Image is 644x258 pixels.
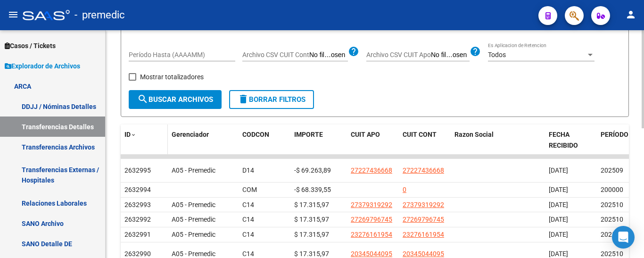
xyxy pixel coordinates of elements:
span: 202510 [601,231,623,238]
span: A05 - Premedic [172,231,215,238]
datatable-header-cell: IMPORTE [290,125,347,156]
span: 27269796745 [351,216,392,223]
span: 2632993 [124,201,151,208]
datatable-header-cell: ID [121,125,168,156]
span: Gerenciador [172,131,209,138]
datatable-header-cell: CUIT CONT [399,125,451,156]
span: -$ 68.339,55 [294,186,331,193]
span: [DATE] [549,186,568,193]
span: 2632994 [124,186,151,193]
span: - premedic [74,5,125,25]
span: [DATE] [549,216,568,223]
span: 202510 [601,201,623,208]
datatable-header-cell: Gerenciador [168,125,239,156]
span: CODCON [242,131,269,138]
div: Open Intercom Messenger [612,226,635,249]
span: 20345044095 [403,250,444,258]
span: CUIT CONT [403,131,437,138]
span: IMPORTE [294,131,323,138]
span: 23276161954 [403,231,444,238]
span: 2632995 [124,166,151,174]
datatable-header-cell: FECHA RECIBIDO [545,125,597,156]
span: 23276161954 [351,231,392,238]
datatable-header-cell: CUIT APO [347,125,399,156]
span: ID [124,131,131,138]
span: Archivo CSV CUIT Cont [242,51,309,58]
span: $ 17.315,97 [294,250,329,258]
span: Archivo CSV CUIT Apo [366,51,431,58]
span: Razon Social [454,131,494,138]
button: Borrar Filtros [229,90,314,109]
span: $ 17.315,97 [294,201,329,208]
span: COM [242,186,257,193]
span: C14 [242,231,254,238]
span: CUIT APO [351,131,380,138]
span: 2632992 [124,216,151,223]
mat-icon: delete [238,93,249,105]
span: Mostrar totalizadores [140,71,204,83]
span: $ 17.315,97 [294,216,329,223]
span: [DATE] [549,250,568,258]
datatable-header-cell: CODCON [239,125,272,156]
span: A05 - Premedic [172,166,215,174]
input: Archivo CSV CUIT Apo [431,51,470,59]
span: Todos [488,51,506,58]
span: 27379319292 [403,201,444,208]
span: 200000 [601,186,623,193]
button: Buscar Archivos [129,90,222,109]
span: 0 [403,186,406,193]
span: 27227436668 [351,166,392,174]
span: 20345044095 [351,250,392,258]
span: 27227436668 [403,166,444,174]
span: C14 [242,201,254,208]
span: PERÍODO [601,131,628,138]
span: A05 - Premedic [172,216,215,223]
span: [DATE] [549,201,568,208]
span: FECHA RECIBIDO [549,131,578,149]
span: A05 - Premedic [172,201,215,208]
input: Archivo CSV CUIT Cont [309,51,348,59]
mat-icon: help [470,46,481,57]
mat-icon: help [348,46,359,57]
mat-icon: person [625,9,636,20]
span: 202510 [601,250,623,258]
span: [DATE] [549,166,568,174]
span: 27269796745 [403,216,444,223]
span: Buscar Archivos [137,95,213,104]
span: [DATE] [549,231,568,238]
span: Casos / Tickets [5,41,56,51]
span: 2632991 [124,231,151,238]
span: Explorador de Archivos [5,61,80,71]
span: 2632990 [124,250,151,258]
datatable-header-cell: Razon Social [451,125,545,156]
span: 202509 [601,166,623,174]
mat-icon: menu [8,9,19,20]
span: A05 - Premedic [172,250,215,258]
span: Borrar Filtros [238,95,305,104]
span: C14 [242,216,254,223]
mat-icon: search [137,93,149,105]
span: C14 [242,250,254,258]
span: D14 [242,166,254,174]
span: 27379319292 [351,201,392,208]
span: $ 17.315,97 [294,231,329,238]
span: 202510 [601,216,623,223]
datatable-header-cell: PERÍODO [597,125,635,156]
span: -$ 69.263,89 [294,166,331,174]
